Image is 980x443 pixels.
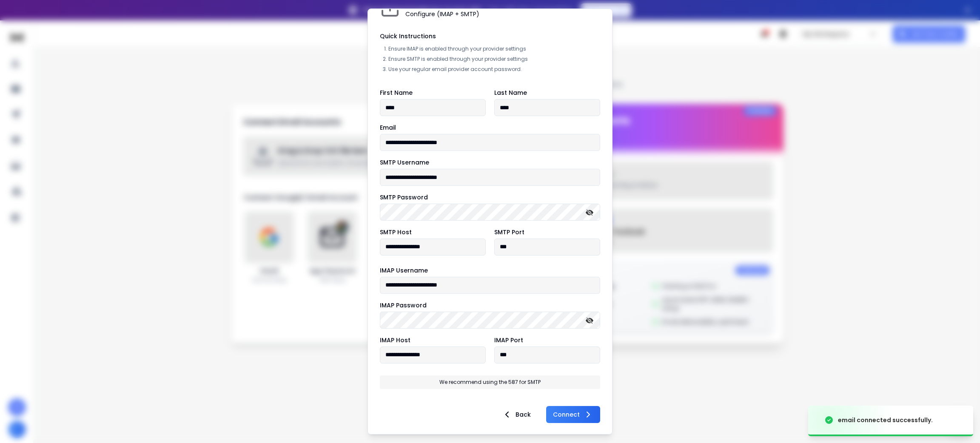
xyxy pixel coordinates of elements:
li: Ensure IMAP is enabled through your provider settings [388,45,600,52]
label: SMTP Password [380,194,428,200]
h2: Quick Instructions [380,32,600,40]
p: Configure (IMAP + SMTP) [405,10,513,18]
label: IMAP Port [494,337,523,343]
label: First Name [380,90,413,96]
p: We recommend using the 587 for SMTP [439,379,541,386]
label: IMAP Username [380,267,428,273]
label: IMAP Password [380,302,427,308]
label: Last Name [494,90,527,96]
label: SMTP Port [494,229,524,235]
li: Ensure SMTP is enabled through your provider settings [388,56,600,62]
label: Email [380,125,396,131]
button: Back [495,406,538,423]
label: SMTP Host [380,229,412,235]
li: Use your regular email provider account password. [388,66,600,73]
label: IMAP Host [380,337,410,343]
label: SMTP Username [380,159,429,165]
div: email connected successfully. [838,416,933,424]
button: Connect [546,406,600,423]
